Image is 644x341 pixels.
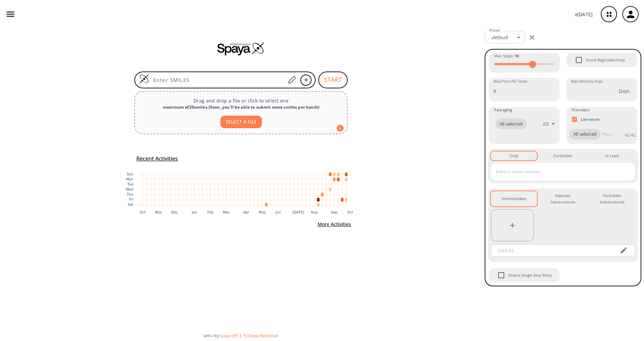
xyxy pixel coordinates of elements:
text: Tue [127,182,133,186]
div: maximum of 20 smiles ( Soon, you'll be able to submit more smiles per batch ) [140,104,342,110]
span: Enable Single Step Retry [508,272,552,278]
text: Jan [191,210,197,214]
text: [DATE] [292,210,304,214]
text: Aug [311,210,318,214]
button: Recent Activities [134,153,181,164]
div: Forbidden [554,153,572,159]
text: Sep [331,210,338,214]
img: Logo Spaya [139,74,149,84]
g: y-axis tick label [126,172,133,206]
button: At Least [589,151,635,160]
text: Feb [207,210,213,214]
label: Max Price Per Gram [493,79,528,84]
div: Intermediates [502,196,526,202]
p: Days [619,87,630,94]
span: All selected [569,131,600,138]
text: Wed [126,188,133,191]
button: START [318,72,348,88]
text: May [259,210,266,214]
p: Literature [581,116,600,122]
button: Imposed Substructures [540,191,586,206]
div: Only [510,153,518,159]
text: Mon [126,177,133,181]
input: Enter SMILES [149,77,286,83]
div: Let's try: [204,333,479,338]
button: Forbidden [540,151,586,160]
input: SMILES [493,244,614,257]
span: Avoid Regioselectivity [586,57,625,63]
div: Imposed Substructures [545,193,581,205]
text: Mar [223,210,230,214]
button: Only [491,151,537,160]
button: Intermediates [491,191,537,206]
span: Packaging [494,107,512,113]
span: All selected [495,121,527,127]
text: Oct [139,210,145,214]
button: SELECT A FILE [220,116,262,128]
text: Sat [128,203,133,206]
span: Providers [572,107,589,113]
input: Select a name reaction [494,166,622,177]
button: Spaya API [220,333,238,338]
label: Max Delivery Days [571,79,602,84]
span: Max Steps : [494,53,519,59]
text: Jun [275,210,281,214]
div: Forbidden Substructures [594,193,630,205]
p: Drag and drop a file or click to select one [140,97,342,104]
button: PySpaya Notebook [243,333,278,338]
text: Oct [347,210,353,214]
h5: Recent Activities [136,155,178,162]
img: Spaya logo [217,42,265,55]
text: Nov [155,210,162,214]
span: Enable Single Step Retry [494,268,508,282]
g: x-axis tick label [139,210,353,214]
label: Preset [489,28,500,33]
div: When Single Step Retry is enabled, if no route is found during retrosynthesis, a retry is trigger... [488,267,560,283]
p: 42 / 42 [625,132,636,138]
span: Avoid Regioselectivity [572,53,586,67]
div: At Least [605,153,619,159]
input: Provider name [600,129,615,140]
p: 2 / 2 [543,121,549,127]
text: Thu [127,193,133,196]
text: Dec [171,210,178,214]
text: Apr [243,210,249,214]
p: $ [493,87,496,94]
button: Forbidden Substructures [589,191,635,206]
em: default [491,34,508,40]
text: Fri [129,198,133,201]
text: Sun [127,172,133,176]
span: | [238,333,243,338]
p: v [DATE] [575,11,593,18]
button: More Activities [315,218,354,231]
strong: 10 [515,53,519,58]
